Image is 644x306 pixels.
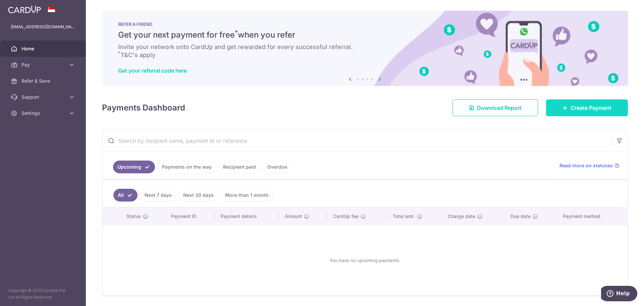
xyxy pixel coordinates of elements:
a: Overdue [263,161,291,173]
a: Payments on the way [158,161,216,173]
span: Create Payment [571,104,611,112]
h4: Payments Dashboard [102,102,185,114]
iframe: Opens a widget where you can find more information [601,286,637,303]
span: Read more on statuses [559,162,613,169]
a: All [113,189,138,202]
th: Payment ID [166,208,215,225]
h5: Get your next payment for free when you refer [118,30,612,40]
a: Read more on statuses [559,162,620,169]
a: Create Payment [546,99,628,116]
th: Payment details [215,208,280,225]
span: Total amt. [393,213,415,220]
img: CardUp [8,5,41,13]
span: Download Report [477,104,522,112]
th: Payment method [557,208,627,225]
a: Next 30 days [179,189,218,202]
p: REFER A FRIEND [118,21,612,27]
span: Status [126,213,141,220]
input: Search by recipient name, payment id or reference [102,130,611,151]
a: More than 1 month [221,189,273,202]
a: Next 7 days [140,189,176,202]
a: Download Report [452,99,538,116]
span: Pay [21,61,66,68]
a: Upcoming [113,161,155,173]
span: Charge date [448,213,475,220]
a: Get your referral code here [118,67,187,74]
div: You have no upcoming payments. [111,231,619,290]
span: Refer & Save [21,78,66,84]
img: RAF banner [102,11,628,86]
span: CardUp fee [333,213,359,220]
span: Settings [21,110,66,117]
span: Due date [511,213,531,220]
p: [EMAIL_ADDRESS][DOMAIN_NAME] [11,24,75,30]
h6: Invite your network onto CardUp and get rewarded for every successful referral. T&C's apply [118,43,612,59]
a: Recipient paid [219,161,260,173]
span: Support [21,94,66,100]
span: Home [21,45,66,52]
span: Amount [285,213,302,220]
